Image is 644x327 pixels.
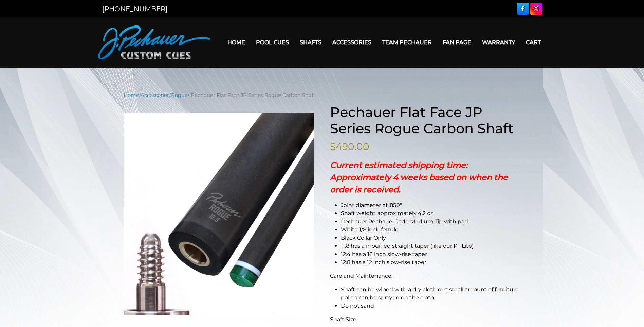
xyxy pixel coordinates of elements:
[141,92,169,98] a: Accessories
[341,286,521,302] li: Shaft can be wiped with a dry cloth or a small amount of furniture polish can be sprayed on the c...
[330,160,508,194] strong: Current estimated shipping time: Approximately 4 weeks based on when the order is received.
[251,34,294,51] a: Pool Cues
[377,34,437,51] a: Team Pechauer
[330,272,521,280] p: Care and Maintenance:
[341,250,521,258] li: 12.4 has a 16 inch slow-rise taper
[437,34,477,51] a: Fan Page
[330,141,369,152] bdi: 490.00
[330,141,336,152] span: $
[341,226,521,234] li: White 1/8 inch ferrule
[341,201,521,209] li: Joint diameter of .850″
[520,34,546,51] a: Cart
[330,316,356,323] span: Shaft Size
[341,234,521,242] li: Black Collar Only
[124,91,521,99] nav: Breadcrumb
[330,104,521,137] h1: Pechauer Flat Face JP Series Rogue Carbon Shaft
[222,34,251,51] a: Home
[341,242,521,250] li: 11.8 has a modified straight taper (like our P+ Lite)
[341,218,521,226] li: Pechauer Pechauer Jade Medium Tip with pad
[102,5,167,13] a: [PHONE_NUMBER]
[341,258,521,266] li: 12.8 has a 12 inch slow-rise taper
[171,92,188,98] a: Rogue
[124,92,139,98] a: Home
[477,34,520,51] a: Warranty
[341,302,521,310] li: Do not sand
[294,34,327,51] a: Shafts
[124,113,314,316] img: new-jp-with-tip-jade.png
[98,25,210,59] img: Pechauer Custom Cues
[341,209,521,218] li: Shaft weight approximately 4.2 oz
[327,34,377,51] a: Accessories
